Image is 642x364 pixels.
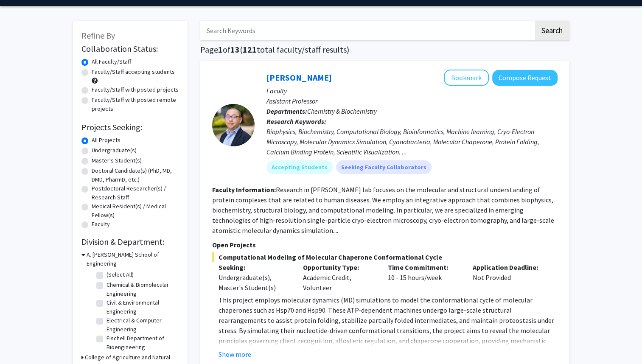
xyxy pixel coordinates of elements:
div: Biophysics, Biochemistry, Computational Biology, Bioinformatics, Machine learning, Cryo-Electron ... [266,126,558,157]
div: Academic Credit, Volunteer [297,262,381,293]
p: Assistant Professor [266,96,558,106]
label: Faculty/Staff with posted remote projects [92,95,179,113]
label: Electrical & Computer Engineering [107,316,177,334]
h2: Projects Seeking: [81,122,179,132]
div: Not Provided [466,262,551,293]
mat-chip: Accepting Students [266,160,333,174]
button: Show more [219,349,251,359]
span: Chemistry & Biochemistry [307,107,377,115]
p: Open Projects [212,240,558,250]
p: Application Deadline: [473,262,545,272]
label: All Faculty/Staff [92,57,131,66]
mat-chip: Seeking Faculty Collaborators [336,160,432,174]
b: Research Keywords: [266,117,326,126]
label: Postdoctoral Researcher(s) / Research Staff [92,184,179,202]
a: [PERSON_NAME] [266,72,332,83]
p: Opportunity Type: [303,262,375,272]
p: Seeking: [219,262,291,272]
b: Departments: [266,107,307,115]
h1: Page of ( total faculty/staff results) [200,45,569,55]
label: Chemical & Biomolecular Engineering [107,280,177,298]
h3: A. [PERSON_NAME] School of Engineering [87,250,179,268]
span: Refine By [81,30,115,41]
label: (Select All) [107,270,134,279]
span: 121 [243,44,257,55]
span: 13 [230,44,240,55]
input: Search Keywords [200,21,533,40]
fg-read-more: Research in [PERSON_NAME] lab focuses on the molecular and structural understanding of protein co... [212,185,554,235]
label: Faculty [92,220,110,229]
label: Fischell Department of Bioengineering [107,334,177,352]
div: 10 - 15 hours/week [381,262,466,293]
h2: Collaboration Status: [81,44,179,54]
label: Doctoral Candidate(s) (PhD, MD, DMD, PharmD, etc.) [92,166,179,184]
label: Undergraduate(s) [92,146,137,155]
p: Time Commitment: [388,262,460,272]
label: All Projects [92,136,121,145]
b: Faculty Information: [212,185,276,194]
div: Undergraduate(s), Master's Student(s) [219,272,291,293]
label: Faculty/Staff with posted projects [92,85,179,94]
iframe: Chat [6,326,36,358]
p: Faculty [266,86,558,96]
button: Search [535,21,569,40]
button: Compose Request to Yanxin Liu [492,70,558,86]
button: Add Yanxin Liu to Bookmarks [444,70,489,86]
label: Master's Student(s) [92,156,142,165]
span: Computational Modeling of Molecular Chaperone Conformational Cycle [212,252,558,262]
label: Medical Resident(s) / Medical Fellow(s) [92,202,179,220]
h2: Division & Department: [81,237,179,247]
span: 1 [218,44,223,55]
label: Faculty/Staff accepting students [92,67,175,76]
label: Civil & Environmental Engineering [107,298,177,316]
